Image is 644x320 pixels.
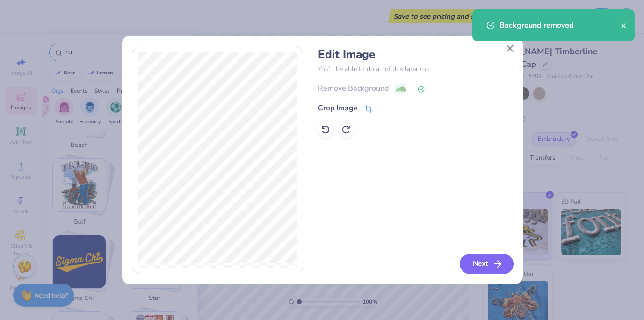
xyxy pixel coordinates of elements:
button: Next [460,254,514,274]
p: You’ll be able to do all of this later too. [318,64,512,74]
button: close [621,20,627,31]
h4: Edit Image [318,48,512,61]
div: Crop Image [318,102,358,114]
div: Background removed [499,20,621,31]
